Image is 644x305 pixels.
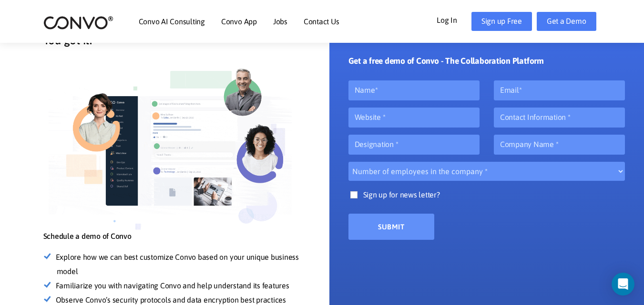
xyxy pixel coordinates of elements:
li: Explore how we can best customize Convo based on your unique business model [57,250,301,279]
img: getademo-left-img.png [43,57,301,232]
a: Log In [437,12,471,27]
label: Sign up for news letter? [348,188,625,212]
input: Contact Information * [494,108,625,128]
input: Submit [348,214,434,240]
a: Jobs [273,18,287,25]
a: Contact Us [304,18,339,25]
input: Email* [494,80,625,100]
a: Convo App [221,18,257,25]
a: Sign up Free [471,12,532,31]
input: Company Name * [494,135,625,155]
a: Get a Demo [537,12,596,31]
h3: Get a free demo of Convo - The Collaboration Platform [348,56,544,73]
a: Convo AI Consulting [139,18,205,25]
img: logo_2.png [43,15,113,30]
input: Designation * [348,135,480,155]
input: Website * [348,108,480,128]
h4: Schedule a demo of Convo [43,232,301,248]
div: Open Intercom Messenger [612,273,634,295]
input: Name* [348,80,480,100]
li: Familiarize you with navigating Convo and help understand its features [57,279,301,293]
